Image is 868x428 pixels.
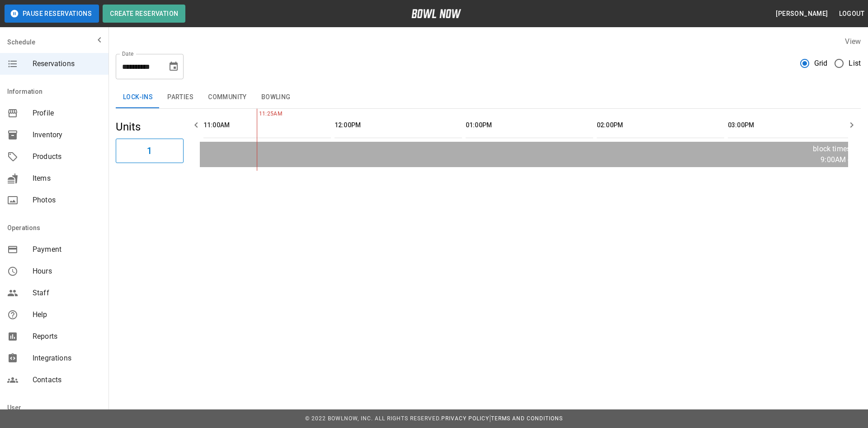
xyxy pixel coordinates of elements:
span: Grid [814,58,828,69]
span: Help [33,309,101,320]
div: inventory tabs [116,87,861,108]
span: 11:25AM [257,110,259,119]
button: Choose date, selected date is Oct 1, 2025 [165,58,183,76]
th: 12:00PM [335,112,462,138]
span: Staff [33,288,101,298]
button: Create Reservation [103,5,185,23]
span: © 2022 BowlNow, Inc. All Rights Reserved. [305,415,441,422]
img: logo [411,9,461,18]
span: Hours [33,266,101,277]
button: Pause Reservations [5,5,99,23]
span: Reports [33,331,101,342]
span: Reservations [33,58,101,69]
span: List [849,58,861,69]
a: Terms and Conditions [491,415,563,422]
span: Inventory [33,130,101,140]
span: Products [33,151,101,162]
button: 1 [116,139,184,163]
h6: 1 [147,144,152,158]
button: Community [201,87,254,108]
button: Logout [835,5,868,22]
button: Parties [160,87,201,108]
span: Integrations [33,353,101,364]
span: Contacts [33,375,101,385]
a: Privacy Policy [441,415,489,422]
button: [PERSON_NAME] [772,5,831,22]
span: Payment [33,244,101,255]
span: Photos [33,195,101,206]
span: Profile [33,108,101,119]
span: Items [33,173,101,184]
th: 11:00AM [203,112,331,138]
button: Bowling [254,87,298,108]
button: Lock-ins [116,87,160,108]
h5: Units [116,120,184,134]
label: View [845,37,861,46]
